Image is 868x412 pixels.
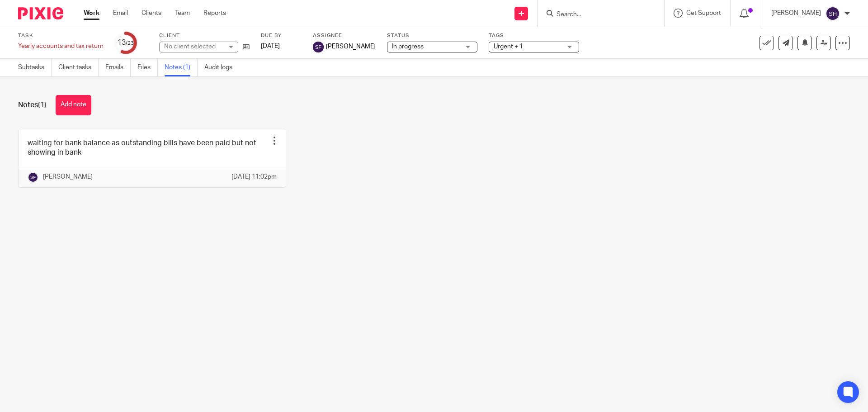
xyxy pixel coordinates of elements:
[313,42,324,52] img: svg%3E
[118,38,134,48] div: 13
[686,10,721,16] span: Get Support
[58,59,99,76] a: Client tasks
[159,32,250,39] label: Client
[203,9,226,18] a: Reports
[38,101,47,109] span: (1)
[165,59,198,76] a: Notes (1)
[126,41,134,46] small: /23
[326,42,376,51] span: [PERSON_NAME]
[56,95,91,115] button: Add note
[164,42,223,51] div: No client selected
[28,172,38,183] img: svg%3E
[175,9,190,18] a: Team
[84,9,99,18] a: Work
[18,100,47,110] h1: Notes
[313,32,376,39] label: Assignee
[231,172,277,181] p: [DATE] 11:02pm
[826,6,840,21] img: svg%3E
[494,43,523,50] span: Urgent + 1
[142,9,161,18] a: Clients
[43,172,93,181] p: [PERSON_NAME]
[204,59,239,76] a: Audit logs
[392,43,424,50] span: In progress
[18,59,52,76] a: Subtasks
[387,32,477,39] label: Status
[113,9,128,18] a: Email
[261,43,280,49] span: [DATE]
[18,42,104,51] div: Yearly accounts and tax return
[105,59,131,76] a: Emails
[489,32,579,39] label: Tags
[556,11,637,19] input: Search
[261,32,302,39] label: Due by
[18,7,63,19] img: Pixie
[18,32,104,39] label: Task
[771,9,821,18] p: [PERSON_NAME]
[137,59,158,76] a: Files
